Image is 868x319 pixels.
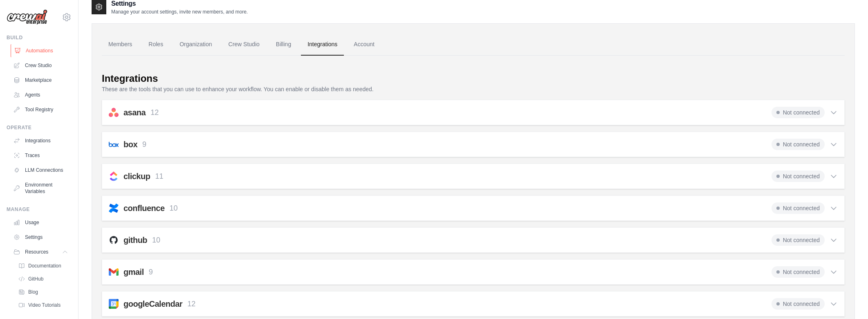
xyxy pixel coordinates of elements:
[10,59,72,72] a: Crew Studio
[772,139,825,150] span: Not connected
[173,34,218,56] a: Organization
[28,263,61,269] span: Documentation
[102,34,139,56] a: Members
[10,164,72,177] a: LLM Connections
[11,44,72,57] a: Automations
[150,107,159,118] p: 12
[142,139,146,150] p: 9
[123,139,137,150] h2: box
[10,178,72,198] a: Environment Variables
[15,299,72,311] a: Video Tutorials
[269,34,298,56] a: Billing
[109,235,119,245] img: github.svg
[15,273,72,285] a: GitHub
[10,149,72,162] a: Traces
[15,260,72,272] a: Documentation
[102,85,845,93] p: These are the tools that you can use to enhance your workflow. You can enable or disable them as ...
[28,276,43,282] span: GitHub
[7,34,72,41] div: Build
[111,9,248,15] p: Manage your account settings, invite new members, and more.
[347,34,381,56] a: Account
[10,245,72,258] button: Resources
[10,216,72,229] a: Usage
[10,88,72,101] a: Agents
[123,234,147,246] h2: github
[772,171,825,182] span: Not connected
[772,234,825,246] span: Not connected
[123,298,182,310] h2: googleCalendar
[15,286,72,298] a: Blog
[109,108,119,117] img: asana.svg
[772,202,825,214] span: Not connected
[109,267,119,277] img: gmail.svg
[123,266,144,278] h2: gmail
[155,171,163,182] p: 11
[123,171,150,182] h2: clickup
[28,289,38,295] span: Blog
[7,206,72,213] div: Manage
[149,267,153,278] p: 9
[109,203,119,213] img: confluence.svg
[187,299,195,310] p: 12
[7,124,72,131] div: Operate
[25,249,48,255] span: Resources
[10,134,72,147] a: Integrations
[109,139,119,149] img: box.svg
[109,171,119,181] img: clickup.svg
[170,203,178,214] p: 10
[772,266,825,278] span: Not connected
[301,34,344,56] a: Integrations
[142,34,170,56] a: Roles
[10,231,72,244] a: Settings
[10,74,72,87] a: Marketplace
[123,107,146,118] h2: asana
[222,34,266,56] a: Crew Studio
[10,103,72,116] a: Tool Registry
[109,299,119,309] img: googleCalendar.svg
[772,107,825,118] span: Not connected
[102,72,158,85] div: Integrations
[28,302,61,308] span: Video Tutorials
[123,202,165,214] h2: confluence
[772,298,825,310] span: Not connected
[7,9,47,25] img: Logo
[152,235,160,246] p: 10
